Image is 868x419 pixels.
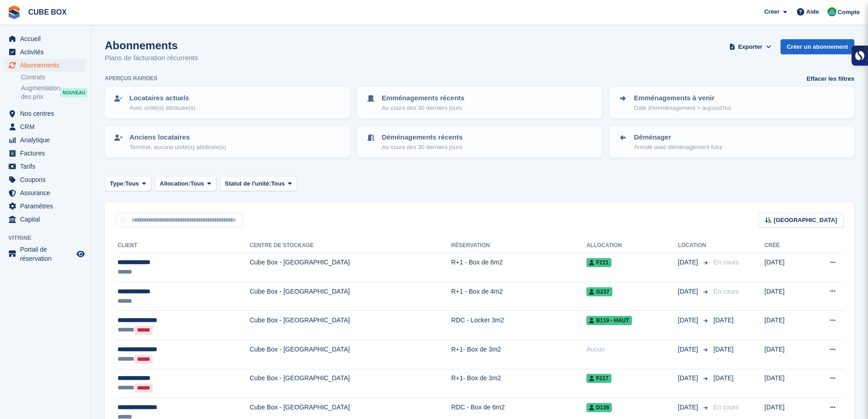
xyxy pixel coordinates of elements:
[634,143,723,152] p: Annulé avec déménagement futur
[21,83,86,102] a: Augmentation des prix NOUVEAU
[250,311,451,340] td: Cube Box - [GEOGRAPHIC_DATA]
[5,186,86,199] a: menu
[20,147,75,160] span: Factures
[738,42,762,52] span: Exporter
[105,74,157,83] h6: Aperçus rapides
[382,103,465,113] p: Au cours des 30 derniers jours
[765,369,805,398] td: [DATE]
[678,287,700,296] span: [DATE]
[271,179,285,188] span: Tous
[765,311,805,340] td: [DATE]
[75,248,86,259] a: Boutique d'aperçu
[586,287,612,296] span: G237
[451,282,586,311] td: R+1 - Box de 4m2
[5,245,86,263] a: menu
[610,127,853,157] a: Déménager Annulé avec déménagement futur
[225,179,271,188] span: Statut de l'unité:
[20,120,75,133] span: CRM
[765,340,805,369] td: [DATE]
[451,253,586,282] td: R+1 - Box de 6m2
[5,147,86,160] a: menu
[20,245,75,263] span: Portail de réservation
[20,59,75,72] span: Abonnements
[20,186,75,199] span: Assurance
[714,403,739,411] span: En cours
[20,107,75,120] span: Nos centres
[714,259,739,266] span: En cours
[190,179,204,188] span: Tous
[5,173,86,186] a: menu
[714,288,739,295] span: En cours
[634,132,723,143] p: Déménager
[678,403,700,412] span: [DATE]
[250,238,451,253] th: Centre de stockage
[358,127,601,157] a: Déménagements récents Au cours des 30 derniers jours
[60,88,87,97] div: NOUVEAU
[678,238,710,253] th: Location
[5,213,86,226] a: menu
[451,311,586,340] td: RDC - Locker 3m2
[250,253,451,282] td: Cube Box - [GEOGRAPHIC_DATA]
[105,53,198,63] p: Plans de facturation récurrents
[586,345,678,354] div: Aucun
[106,127,349,157] a: Anciens locataires Terminé, aucune unité(s) attribuée(s)
[781,39,854,54] a: Créer un abonnement
[586,403,612,412] span: D139
[765,282,805,311] td: [DATE]
[765,238,805,253] th: Créé
[806,74,854,83] a: Effacer les filtres
[129,93,195,103] p: Locataires actuels
[765,253,805,282] td: [DATE]
[20,46,75,58] span: Activités
[678,258,700,267] span: [DATE]
[634,93,731,103] p: Emménagements à venir
[105,39,198,52] h1: Abonnements
[586,316,632,325] span: B119 - Haut
[610,88,853,118] a: Emménagements à venir Date d'emménagement > aujourd'hui
[129,143,226,152] p: Terminé, aucune unité(s) attribuée(s)
[21,73,86,82] a: Contrats
[8,233,91,243] span: Vitrine
[5,120,86,133] a: menu
[5,134,86,146] a: menu
[678,345,700,354] span: [DATE]
[7,5,21,19] img: stora-icon-8386f47178a22dfd0bd8f6a31ec36ba5ce8667c1dd55bd0f319d3a0aa187defe.svg
[678,316,700,325] span: [DATE]
[586,238,678,253] th: Allocation
[25,5,70,20] a: CUBE BOX
[5,46,86,58] a: menu
[764,7,780,16] span: Créer
[155,176,216,191] button: Allocation: Tous
[358,88,601,118] a: Emménagements récents Au cours des 30 derniers jours
[774,216,837,225] span: [GEOGRAPHIC_DATA]
[129,132,226,143] p: Anciens locataires
[678,373,700,383] span: [DATE]
[586,258,611,267] span: F221
[634,103,731,113] p: Date d'emménagement > aujourd'hui
[220,176,297,191] button: Statut de l'unité: Tous
[5,59,86,72] a: menu
[451,238,586,253] th: Réservation
[20,134,75,146] span: Analytique
[105,176,151,191] button: Type: Tous
[5,32,86,45] a: menu
[160,179,190,188] span: Allocation:
[382,132,463,143] p: Déménagements récents
[110,179,125,188] span: Type:
[5,160,86,173] a: menu
[806,7,819,16] span: Aide
[20,200,75,212] span: Paramètres
[827,7,837,16] img: Cube Box
[714,374,734,382] span: [DATE]
[20,213,75,226] span: Capital
[838,8,860,17] span: Compte
[714,346,734,353] span: [DATE]
[20,32,75,45] span: Accueil
[382,93,465,103] p: Emménagements récents
[20,160,75,173] span: Tarifs
[250,369,451,398] td: Cube Box - [GEOGRAPHIC_DATA]
[714,316,734,324] span: [DATE]
[451,340,586,369] td: R+1- Box de 3m2
[125,179,139,188] span: Tous
[250,340,451,369] td: Cube Box - [GEOGRAPHIC_DATA]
